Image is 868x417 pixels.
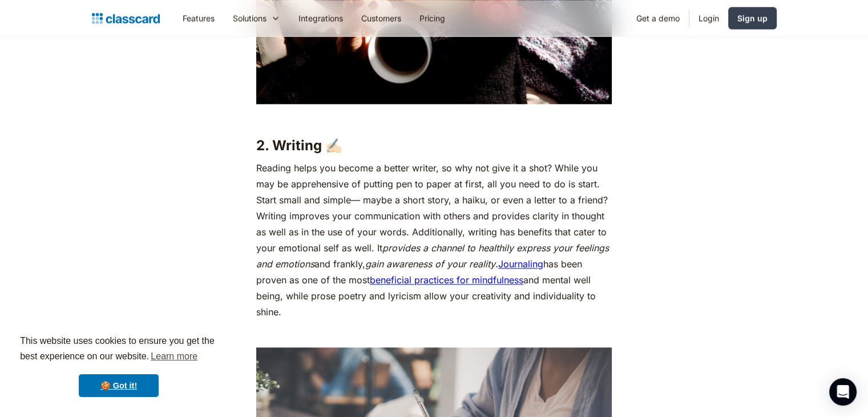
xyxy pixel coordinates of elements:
p: ‍ [256,110,612,126]
em: gain awareness of your reality [365,258,495,270]
span: This website uses cookies to ensure you get the best experience on our website. [20,334,217,365]
div: Open Intercom Messenger [829,378,857,406]
a: Sign up [728,7,777,29]
div: Solutions [233,12,267,24]
a: beneficial practices for mindfulness [370,274,523,286]
a: home [92,10,160,26]
a: Customers [352,5,410,31]
strong: 2. Writing ✍🏻 [256,137,342,154]
div: cookieconsent [9,323,228,408]
a: dismiss cookie message [79,374,159,397]
a: Pricing [410,5,454,31]
a: Journaling [498,258,543,270]
p: Reading helps you become a better writer, so why not give it a shot? While you may be apprehensiv... [256,160,612,320]
div: Sign up [737,12,768,24]
a: Integrations [289,5,352,31]
em: provides a channel to healthily express your feelings and emotions [256,242,609,270]
div: Solutions [224,5,289,31]
a: Features [173,5,224,31]
a: Login [689,5,728,31]
a: Get a demo [627,5,689,31]
p: ‍ [256,326,612,342]
a: learn more about cookies [149,348,199,365]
